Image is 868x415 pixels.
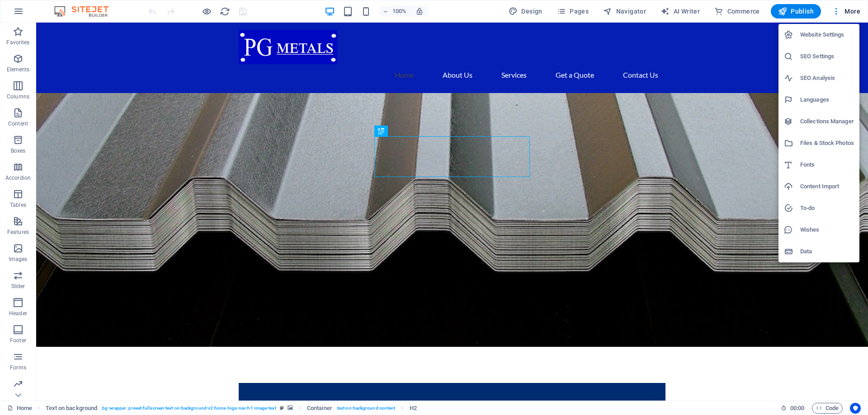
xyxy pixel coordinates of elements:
[800,246,854,257] h6: Data
[800,138,854,149] h6: Files & Stock Photos
[800,116,854,127] h6: Collections Manager
[800,203,854,214] h6: To-do
[800,159,854,170] h6: Fonts
[800,224,854,235] h6: Wishes
[800,94,854,105] h6: Languages
[800,29,854,40] h6: Website Settings
[800,73,854,84] h6: SEO Analysis
[800,181,854,192] h6: Content Import
[800,51,854,62] h6: SEO Settings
